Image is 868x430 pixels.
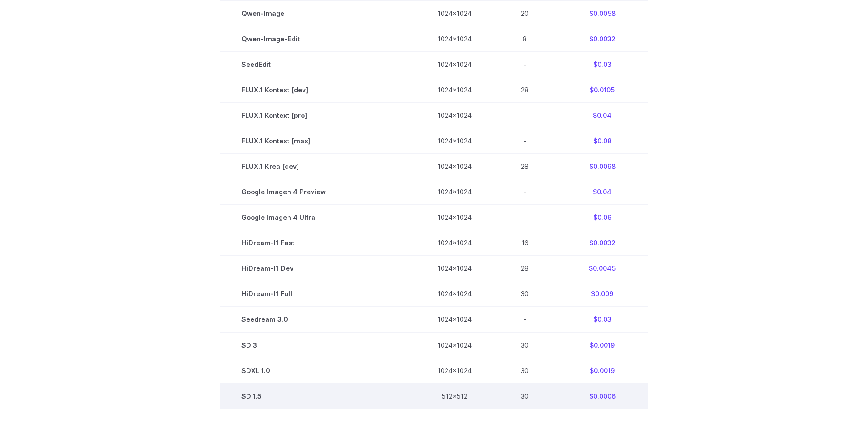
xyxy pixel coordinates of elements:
[220,103,416,128] td: FLUX.1 Kontext [pro]
[493,26,556,51] td: 8
[220,307,416,332] td: Seedream 3.0
[493,281,556,307] td: 30
[416,332,493,358] td: 1024x1024
[416,281,493,307] td: 1024x1024
[556,281,648,307] td: $0.009
[416,0,493,26] td: 1024x1024
[556,332,648,358] td: $0.0019
[416,205,493,230] td: 1024x1024
[556,256,648,281] td: $0.0045
[220,0,416,26] td: Qwen-Image
[556,383,648,409] td: $0.0006
[220,26,416,51] td: Qwen-Image-Edit
[416,179,493,205] td: 1024x1024
[220,128,416,154] td: FLUX.1 Kontext [max]
[416,128,493,154] td: 1024x1024
[556,0,648,26] td: $0.0058
[220,383,416,409] td: SD 1.5
[556,205,648,230] td: $0.06
[220,154,416,179] td: FLUX.1 Krea [dev]
[220,281,416,307] td: HiDream-I1 Full
[220,52,416,77] td: SeedEdit
[556,77,648,103] td: $0.0105
[220,230,416,256] td: HiDream-I1 Fast
[493,77,556,103] td: 28
[416,230,493,256] td: 1024x1024
[493,256,556,281] td: 28
[416,256,493,281] td: 1024x1024
[493,0,556,26] td: 20
[220,256,416,281] td: HiDream-I1 Dev
[416,52,493,77] td: 1024x1024
[493,103,556,128] td: -
[556,307,648,332] td: $0.03
[416,77,493,103] td: 1024x1024
[493,383,556,409] td: 30
[493,358,556,383] td: 30
[493,154,556,179] td: 28
[220,179,416,205] td: Google Imagen 4 Preview
[416,383,493,409] td: 512x512
[416,358,493,383] td: 1024x1024
[220,77,416,103] td: FLUX.1 Kontext [dev]
[556,230,648,256] td: $0.0032
[556,52,648,77] td: $0.03
[493,332,556,358] td: 30
[220,358,416,383] td: SDXL 1.0
[556,128,648,154] td: $0.08
[556,358,648,383] td: $0.0019
[493,307,556,332] td: -
[556,179,648,205] td: $0.04
[416,154,493,179] td: 1024x1024
[556,154,648,179] td: $0.0098
[556,26,648,51] td: $0.0032
[220,332,416,358] td: SD 3
[416,103,493,128] td: 1024x1024
[493,179,556,205] td: -
[493,52,556,77] td: -
[220,205,416,230] td: Google Imagen 4 Ultra
[493,230,556,256] td: 16
[556,103,648,128] td: $0.04
[493,205,556,230] td: -
[493,128,556,154] td: -
[416,307,493,332] td: 1024x1024
[416,26,493,51] td: 1024x1024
